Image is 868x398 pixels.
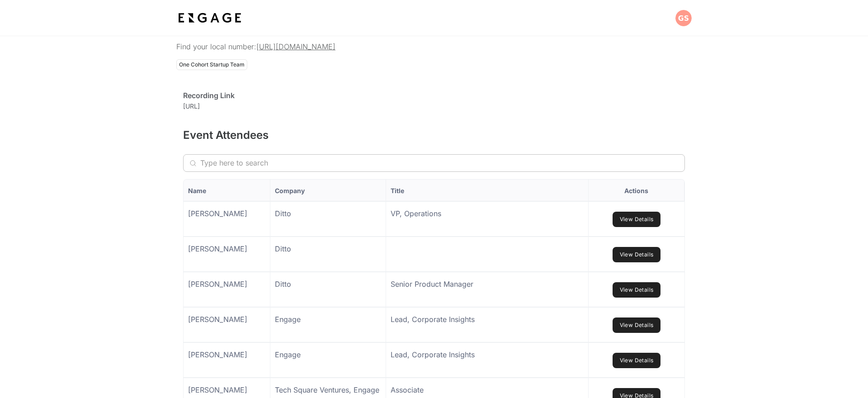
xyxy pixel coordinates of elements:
h2: Event Attendees [183,127,685,147]
a: View Details [613,353,661,368]
span: One Cohort Startup Team [179,61,245,68]
p: Recording Link [183,86,685,101]
p: Find your local number: [176,41,560,52]
div: Company [275,186,381,195]
a: [URL][DOMAIN_NAME] [256,42,335,51]
a: [URL] [183,102,200,117]
div: [URL] [183,101,200,118]
div: Actions [593,186,679,195]
a: View Details [613,212,661,227]
a: View Details [613,282,661,298]
input: Type here to search [200,154,658,172]
img: bdf1fb74-1727-4ba0-a5bd-bc74ae9fc70b.jpeg [176,10,243,26]
a: View Details [613,247,661,262]
div: Name [188,186,265,195]
button: Open profile menu [675,10,692,26]
img: Profile picture of Gareth Sudul [675,10,692,26]
div: Title [391,186,584,195]
a: View Details [613,317,661,333]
